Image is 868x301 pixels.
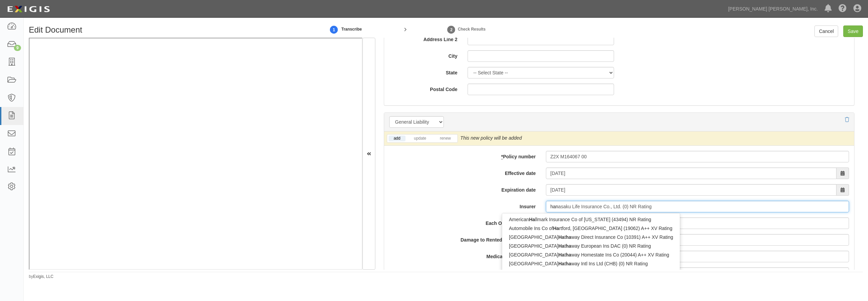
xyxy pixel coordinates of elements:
[341,27,362,32] small: Transcribe
[384,167,541,177] label: Effective date
[502,259,680,268] div: [GEOGRAPHIC_DATA] t way Intl Ins Ltd (CHB) (0) NR Rating
[529,217,535,222] strong: Ha
[446,26,456,34] strong: 2
[435,136,456,141] a: renew
[566,261,571,266] strong: ha
[384,251,541,260] label: Medical Expense limit
[458,27,486,32] small: Check Results
[502,250,680,259] div: [GEOGRAPHIC_DATA] t way Homestate Ins Co (20044) A++ XV Rating
[558,243,565,249] strong: Ha
[14,45,21,51] div: 9
[29,274,54,280] small: by
[384,267,541,277] label: Personal and Advertising Injury limit
[502,233,680,242] div: [GEOGRAPHIC_DATA] t way Direct Insurance Co (10391) A++ XV Rating
[502,224,680,233] div: Automobile Ins Co of rtford, [GEOGRAPHIC_DATA] (19062) A++ XV Rating
[546,184,836,196] input: MM/DD/YYYY
[814,25,838,37] a: Cancel
[409,136,431,141] a: update
[843,25,863,37] input: Save
[502,268,680,277] div: [GEOGRAPHIC_DATA] t way Specialty Ins Co (22276) A++ XV Rating
[384,151,541,160] label: Policy number
[546,201,849,212] input: Search by Insurer name or NAIC number
[845,117,849,122] a: Delete policy
[558,261,565,266] strong: Ha
[566,252,571,258] strong: ha
[329,26,339,34] strong: 1
[5,3,52,15] img: logo-5460c22ac91f19d4615b14bd174203de0afe785f0fc80cf4dbbc73dc1793850b.png
[384,84,462,93] label: Postal Code
[384,217,541,227] label: Each Occurrence limit
[501,154,503,159] abbr: required
[329,22,339,37] a: 1
[446,22,456,37] a: Check Results
[566,243,571,249] strong: ha
[566,234,571,240] strong: ha
[384,50,462,59] label: City
[502,242,680,250] div: [GEOGRAPHIC_DATA] t way European Ins DAC (0) NR Rating
[384,201,541,210] label: Insurer
[33,274,54,279] a: Exigis, LLC
[558,234,565,240] strong: Ha
[384,34,462,43] label: Address Line 2
[384,67,462,76] label: State
[389,136,406,141] a: add
[29,25,300,34] h1: Edit Document
[460,135,522,141] span: This new policy will be added
[384,184,541,193] label: Expiration date
[558,252,565,258] strong: Ha
[546,167,836,179] input: MM/DD/YYYY
[839,5,847,13] i: Help Center - Complianz
[384,234,541,243] label: Damage to Rented Premises limit
[725,2,821,16] a: [PERSON_NAME] [PERSON_NAME], Inc.
[502,215,680,224] div: American llmark Insurance Co of [US_STATE] (43494) NR Rating
[553,226,559,231] strong: Ha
